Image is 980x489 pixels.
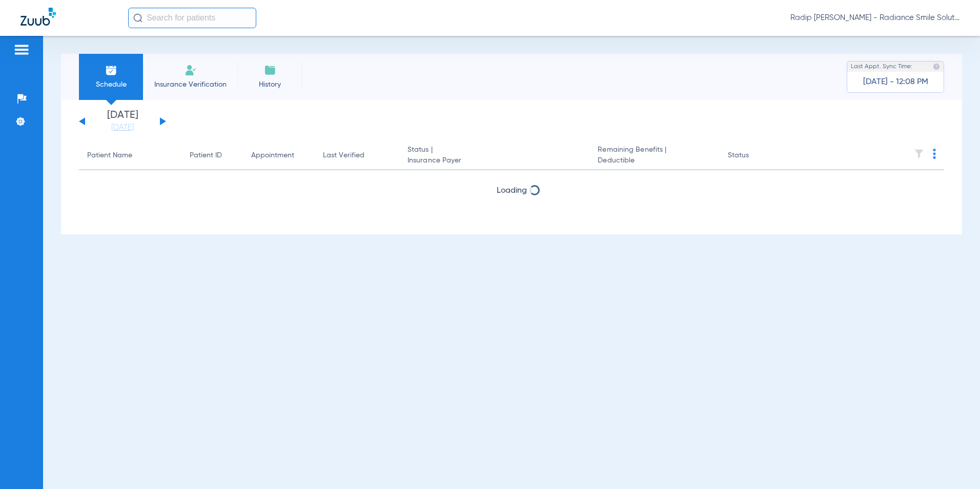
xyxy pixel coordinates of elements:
img: group-dot-blue.svg [933,149,936,159]
img: Search Icon [133,13,142,23]
div: Patient ID [190,150,222,161]
div: Appointment [251,150,294,161]
th: Remaining Benefits | [589,141,719,170]
img: filter.svg [914,149,924,159]
div: Patient ID [190,150,235,161]
a: [DATE] [92,123,153,133]
div: Appointment [251,150,307,161]
th: Status [720,141,789,170]
span: Radip [PERSON_NAME] - Radiance Smile Solutions [790,13,959,23]
li: [DATE] [92,110,153,133]
img: last sync help info [933,63,940,70]
span: Loading [497,187,527,195]
span: Deductible [598,155,711,166]
span: [DATE] - 12:08 PM [863,77,928,87]
img: hamburger-icon [13,44,30,56]
span: Insurance Verification [151,79,230,90]
span: Insurance Payer [407,155,581,166]
span: Last Appt. Sync Time: [851,62,912,72]
img: Manual Insurance Verification [185,64,197,76]
div: Last Verified [323,150,391,161]
th: Status | [399,141,589,170]
span: History [246,79,294,90]
div: Last Verified [323,150,364,161]
span: Schedule [87,79,135,90]
img: History [264,64,276,76]
div: Patient Name [87,150,173,161]
img: Schedule [105,64,117,76]
div: Patient Name [87,150,132,161]
input: Search for patients [128,8,256,28]
img: Zuub Logo [21,8,56,26]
